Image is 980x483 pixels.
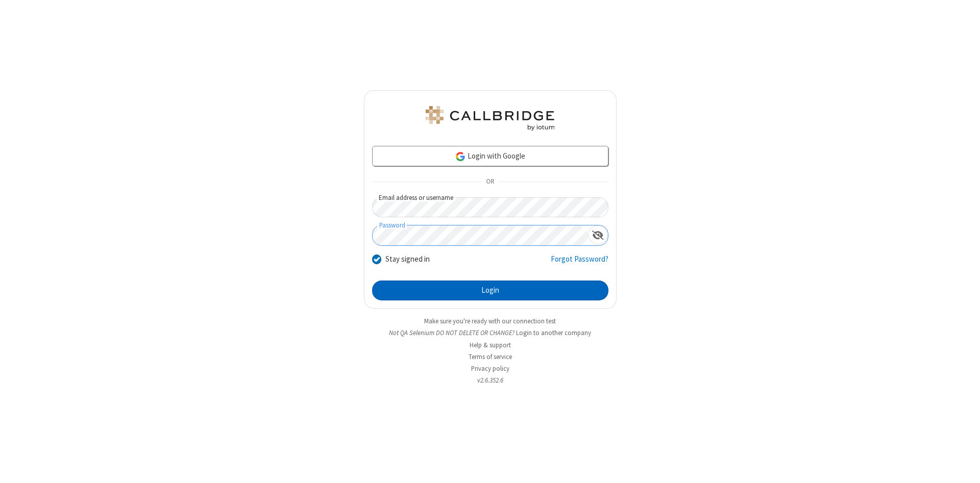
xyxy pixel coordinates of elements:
li: v2.6.352.6 [364,375,617,385]
label: Stay signed in [385,253,430,265]
a: Terms of service [469,352,512,361]
li: Not QA Selenium DO NOT DELETE OR CHANGE? [364,328,617,338]
iframe: Chat [954,456,972,476]
a: Make sure you're ready with our connection test [424,317,556,325]
input: Email address or username [372,197,608,217]
a: Forgot Password? [551,253,608,273]
img: QA Selenium DO NOT DELETE OR CHANGE [424,106,556,131]
img: google-icon.png [455,151,466,162]
a: Login with Google [372,146,608,166]
div: Show password [588,225,608,244]
input: Password [373,225,588,245]
span: OR [482,175,498,189]
a: Privacy policy [471,364,509,373]
button: Login [372,281,608,301]
a: Help & support [470,341,511,349]
button: Login to another company [516,328,591,338]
